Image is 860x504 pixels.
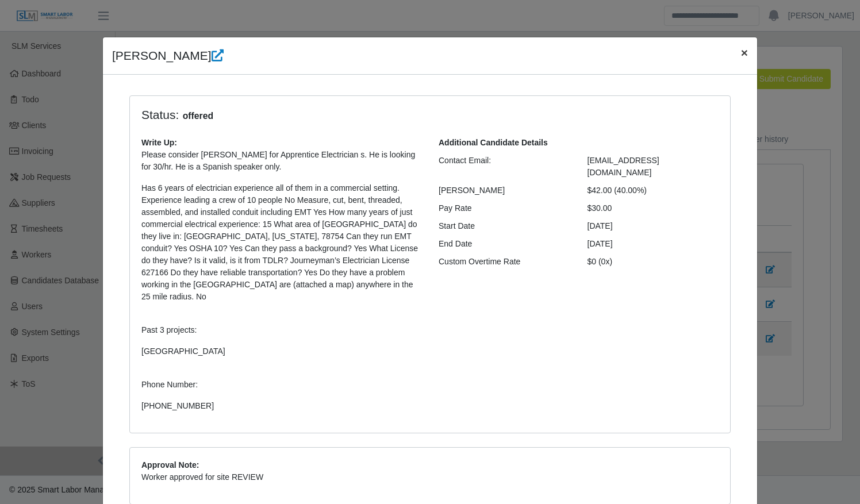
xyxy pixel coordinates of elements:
[588,156,659,177] span: [EMAIL_ADDRESS][DOMAIN_NAME]
[141,379,421,391] p: Phone Number:
[430,202,579,214] div: Pay Rate
[141,471,719,483] p: Worker approved for site REVIEW
[112,47,224,65] h4: [PERSON_NAME]
[141,149,421,173] p: Please consider [PERSON_NAME] for Apprentice Electrician s. He is looking for 30/hr. He is a Span...
[141,460,199,470] b: Approval Note:
[179,109,217,123] span: offered
[141,149,421,412] p: Has 6 years of electrician experience all of them in a commercial setting. Experience leading a c...
[141,324,421,336] p: Past 3 projects:
[430,184,579,197] div: [PERSON_NAME]
[579,202,728,214] div: $30.00
[430,155,579,179] div: Contact Email:
[141,400,421,412] p: [PHONE_NUMBER]
[439,138,548,147] b: Additional Candidate Details
[579,220,728,232] div: [DATE]
[741,46,748,59] span: ×
[579,184,728,197] div: $42.00 (40.00%)
[430,220,579,232] div: Start Date
[141,107,570,123] h4: Status:
[588,239,613,248] span: [DATE]
[430,256,579,268] div: Custom Overtime Rate
[430,238,579,250] div: End Date
[141,138,177,147] b: Write Up:
[732,37,757,68] button: Close
[588,257,613,266] span: $0 (0x)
